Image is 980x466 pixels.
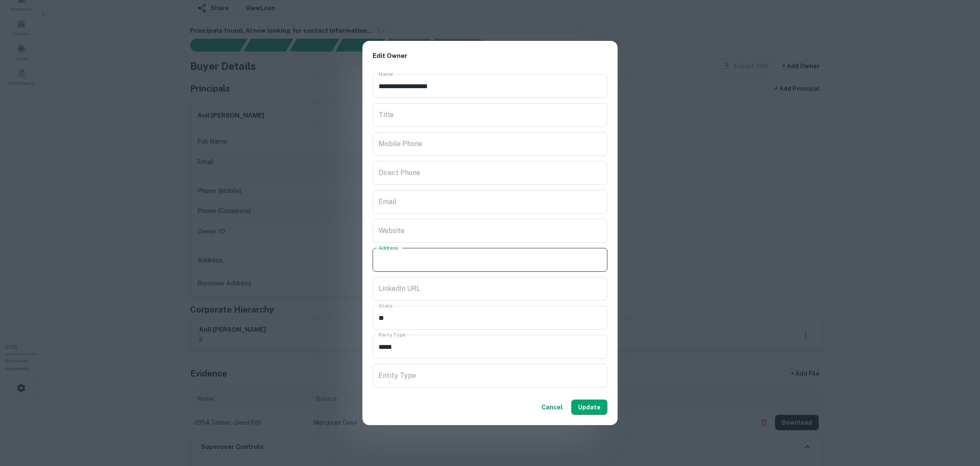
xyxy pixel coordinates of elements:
[538,400,566,415] button: Cancel
[362,41,618,71] h2: Edit Owner
[937,398,980,439] iframe: Chat Widget
[379,331,406,338] label: Party Type
[379,244,398,251] label: Address
[379,70,393,78] label: Name
[379,302,392,309] label: State
[571,400,607,415] button: Update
